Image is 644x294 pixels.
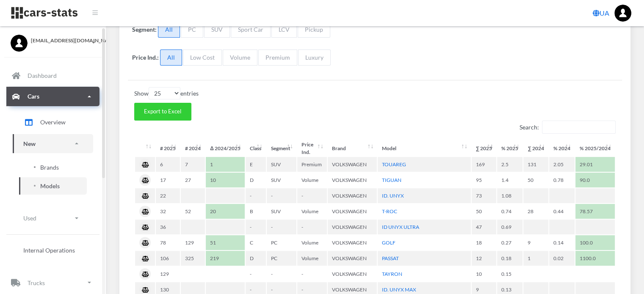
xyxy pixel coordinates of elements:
[549,251,575,266] td: 0.02
[382,177,401,183] a: TIGUAN
[11,35,95,44] a: [EMAIL_ADDRESS][DOMAIN_NAME]
[549,235,575,250] td: 0.14
[382,224,419,230] a: ID UNYX ULTRA
[144,108,181,115] span: Export to Excel
[40,118,66,126] span: Overview
[206,173,245,187] td: 10
[497,157,522,172] td: 2.5
[382,192,404,199] a: ID. UNYX
[40,181,60,190] span: Models
[135,141,155,156] th: : activate to sort column ascending
[156,204,180,219] td: 32
[497,235,522,250] td: 0.27
[589,5,613,22] a: UA
[181,22,203,38] span: PC
[267,267,296,281] td: -
[382,271,402,277] a: TAYRON
[13,209,93,228] a: Used
[472,251,497,266] td: 12
[328,251,377,266] td: VOLKSWAGEN
[328,204,377,219] td: VOLKSWAGEN
[40,163,59,172] span: Brands
[523,141,548,156] th: ∑&nbsp;2024: activate to sort column ascending
[246,267,266,281] td: -
[28,91,39,102] p: Cars
[206,141,245,156] th: Δ&nbsp;2024/2025: activate to sort column ascending
[575,251,615,266] td: 1100.0
[382,286,416,293] a: ID. UNYX MAX
[206,204,245,219] td: 20
[267,251,296,266] td: PC
[328,220,377,234] td: VOLKSWAGEN
[549,173,575,187] td: 0.78
[297,251,327,266] td: Volume
[328,235,377,250] td: VOLKSWAGEN
[575,204,615,219] td: 78.57
[246,251,266,266] td: D
[497,220,522,234] td: 0.69
[156,251,180,266] td: 106
[472,188,497,203] td: 73
[497,251,522,266] td: 0.18
[246,204,266,219] td: B
[156,141,180,156] th: #&nbsp;2025 : activate to sort column ascending
[156,157,180,172] td: 6
[297,220,327,234] td: -
[156,188,180,203] td: 22
[328,157,377,172] td: VOLKSWAGEN
[549,204,575,219] td: 0.44
[520,121,616,134] label: Search:
[246,188,266,203] td: -
[267,235,296,250] td: PC
[183,49,222,66] span: Low Cost
[160,49,182,66] span: All
[575,141,615,156] th: %&nbsp;2025/2024: activate to sort column ascending
[181,173,205,187] td: 27
[497,267,522,281] td: 0.15
[472,157,497,172] td: 169
[23,213,36,223] p: Used
[267,141,296,156] th: Segment: activate to sort column ascending
[614,5,631,22] img: ...
[267,188,296,203] td: -
[204,22,230,38] span: SUV
[523,157,548,172] td: 131
[28,278,45,288] p: Trucks
[575,157,615,172] td: 29.01
[575,235,615,250] td: 100.0
[134,103,191,121] button: Export to Excel
[181,251,205,266] td: 325
[382,208,397,214] a: T-ROC
[19,177,87,195] a: Models
[134,87,199,99] label: Show entries
[523,173,548,187] td: 50
[258,49,297,66] span: Premium
[297,188,327,203] td: -
[223,49,257,66] span: Volume
[298,49,331,66] span: Luxury
[575,173,615,187] td: 90.0
[472,204,497,219] td: 50
[132,53,159,62] label: Price Ind.:
[472,267,497,281] td: 10
[267,157,296,172] td: SUV
[497,173,522,187] td: 1.4
[28,70,57,81] p: Dashboard
[156,235,180,250] td: 78
[156,267,180,281] td: 129
[472,173,497,187] td: 95
[378,141,470,156] th: Model: activate to sort column ascending
[523,204,548,219] td: 28
[497,188,522,203] td: 1.08
[472,141,497,156] th: ∑&nbsp;2025: activate to sort column ascending
[328,173,377,187] td: VOLKSWAGEN
[246,141,266,156] th: Class: activate to sort column ascending
[31,37,95,44] span: [EMAIL_ADDRESS][DOMAIN_NAME]
[297,141,327,156] th: Price Ind.: activate to sort column ascending
[297,204,327,219] td: Volume
[6,66,100,85] a: Dashboard
[206,157,245,172] td: 1
[6,87,100,106] a: Cars
[13,134,93,153] a: New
